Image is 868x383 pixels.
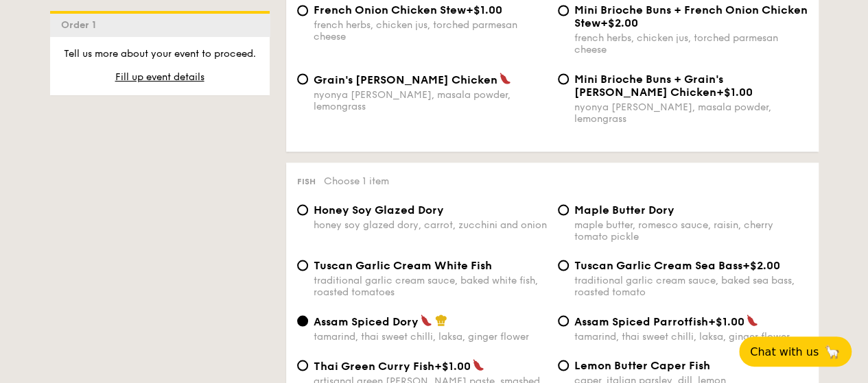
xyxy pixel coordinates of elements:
span: Thai Green Curry Fish [314,359,434,372]
input: Assam Spiced Parrotfish+$1.00tamarind, thai sweet chilli, laksa, ginger flower [558,315,569,326]
div: maple butter, romesco sauce, raisin, cherry tomato pickle [574,219,808,242]
div: tamarind, thai sweet chilli, laksa, ginger flower [574,330,808,342]
input: Lemon Butter Caper Fishcaper, italian parsley, dill, lemon [558,360,569,371]
span: +$1.00 [716,85,753,98]
input: Tuscan Garlic Cream Sea Bass+$2.00traditional garlic cream sauce, baked sea bass, roasted tomato [558,260,569,271]
img: icon-spicy.37a8142b.svg [472,358,484,371]
div: honey soy glazed dory, carrot, zucchini and onion [314,219,547,230]
input: Thai Green Curry Fish+$1.00artisanal green [PERSON_NAME] paste, smashed lemongrass, poached cherr... [297,360,308,371]
input: Maple Butter Dorymaple butter, romesco sauce, raisin, cherry tomato pickle [558,204,569,215]
span: Mini Brioche Buns + Grain's [PERSON_NAME] Chicken [574,72,723,98]
span: Choose 1 item [324,175,389,186]
input: Grain's [PERSON_NAME] Chickennyonya [PERSON_NAME], masala powder, lemongrass [297,73,308,84]
input: Tuscan Garlic Cream White Fishtraditional garlic cream sauce, baked white fish, roasted tomatoes [297,260,308,271]
span: Tuscan Garlic Cream White Fish [314,258,492,271]
span: Mini Brioche Buns + French Onion Chicken Stew [574,3,808,29]
span: Fill up event details [115,71,204,83]
div: tamarind, thai sweet chilli, laksa, ginger flower [314,330,547,342]
input: Mini Brioche Buns + Grain's [PERSON_NAME] Chicken+$1.00nyonya [PERSON_NAME], masala powder, lemon... [558,73,569,84]
input: Assam Spiced Dorytamarind, thai sweet chilli, laksa, ginger flower [297,315,308,326]
img: icon-spicy.37a8142b.svg [499,72,511,84]
span: Fish [297,176,316,186]
span: +$1.00 [708,314,744,328]
span: Tuscan Garlic Cream Sea Bass [574,258,742,271]
img: icon-spicy.37a8142b.svg [746,314,758,326]
div: french herbs, chicken jus, torched parmesan cheese [314,19,547,42]
span: Grain's [PERSON_NAME] Chicken [314,73,497,86]
span: Honey Soy Glazed Dory [314,203,444,216]
span: Maple Butter Dory [574,203,675,216]
span: Order 1 [61,19,102,31]
span: +$1.00 [434,359,471,372]
div: french herbs, chicken jus, torched parmesan cheese [574,32,808,55]
span: Assam Spiced Parrotfish [574,314,708,328]
span: Chat with us [750,345,819,358]
button: Chat with us🦙 [739,336,852,367]
span: +$2.00 [600,16,638,29]
span: Lemon Butter Caper Fish [574,358,710,371]
div: traditional garlic cream sauce, baked sea bass, roasted tomato [574,274,808,297]
img: icon-spicy.37a8142b.svg [420,314,432,326]
p: Tell us more about your event to proceed. [61,47,259,61]
span: Assam Spiced Dory [314,314,419,328]
div: nyonya [PERSON_NAME], masala powder, lemongrass [314,88,547,112]
div: nyonya [PERSON_NAME], masala powder, lemongrass [574,101,808,124]
input: Mini Brioche Buns + French Onion Chicken Stew+$2.00french herbs, chicken jus, torched parmesan ch... [558,5,569,16]
img: icon-chef-hat.a58ddaea.svg [435,314,447,326]
span: +$1.00 [466,3,502,16]
div: traditional garlic cream sauce, baked white fish, roasted tomatoes [314,274,547,297]
span: +$2.00 [742,258,780,271]
span: French Onion Chicken Stew [314,3,466,16]
input: French Onion Chicken Stew+$1.00french herbs, chicken jus, torched parmesan cheese [297,5,308,16]
span: 🦙 [824,344,841,360]
input: Honey Soy Glazed Doryhoney soy glazed dory, carrot, zucchini and onion [297,204,308,215]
